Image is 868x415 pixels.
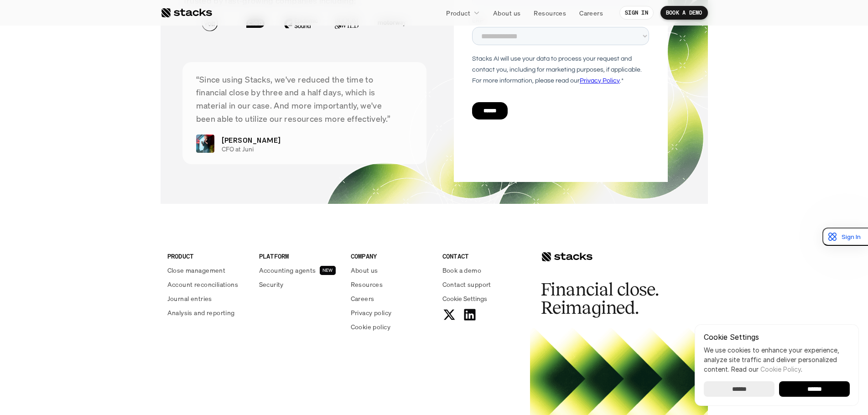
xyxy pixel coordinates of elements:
a: Close management [167,265,248,275]
p: Accounting agents [259,265,316,275]
p: Careers [351,294,374,303]
a: Privacy policy [351,308,431,317]
p: We use cookies to enhance your experience, analyze site traffic and deliver personalized content. [704,345,850,374]
button: Cookie Trigger [442,294,487,303]
p: CFO at Juni [222,145,405,153]
p: Resources [351,280,383,289]
p: COMPANY [351,251,431,261]
a: Resources [528,5,572,21]
p: Product [446,8,470,18]
p: About us [493,8,520,18]
a: Journal entries [167,294,248,303]
a: Careers [574,5,608,21]
a: Resources [351,280,431,289]
a: Account reconciliations [167,280,248,289]
p: Close management [167,265,226,275]
p: PRODUCT [167,251,248,261]
a: Security [259,280,340,289]
a: Contact support [442,280,523,289]
p: CONTACT [442,251,523,261]
a: Careers [351,294,431,303]
p: About us [351,265,378,275]
a: About us [488,5,526,21]
p: Cookie Settings [704,333,850,341]
a: Cookie policy [351,322,431,332]
p: “Since using Stacks, we've reduced the time to financial close by three and a half days, which is... [196,73,413,125]
p: PLATFORM [259,251,340,261]
p: Journal entries [167,294,212,303]
p: Careers [579,8,603,18]
h2: NEW [322,268,333,273]
a: SIGN IN [619,6,654,20]
p: Security [259,280,284,289]
a: Book a demo [442,265,523,275]
a: Cookie Policy [760,365,801,373]
h2: Financial close. Reimagined. [541,280,678,317]
span: Cookie Settings [442,294,487,303]
p: Analysis and reporting [167,308,235,317]
a: Analysis and reporting [167,308,248,317]
a: Privacy Policy [108,174,148,180]
p: Cookie policy [351,322,390,332]
p: Contact support [442,280,491,289]
p: [PERSON_NAME] [222,135,281,145]
a: About us [351,265,431,275]
p: SIGN IN [625,10,648,16]
p: Book a demo [442,265,482,275]
a: BOOK A DEMO [660,6,708,20]
p: Privacy policy [351,308,392,317]
span: Read our . [731,365,802,373]
p: Account reconciliations [167,280,239,289]
a: Accounting agentsNEW [259,265,340,275]
p: BOOK A DEMO [666,10,702,16]
p: Resources [534,8,566,18]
